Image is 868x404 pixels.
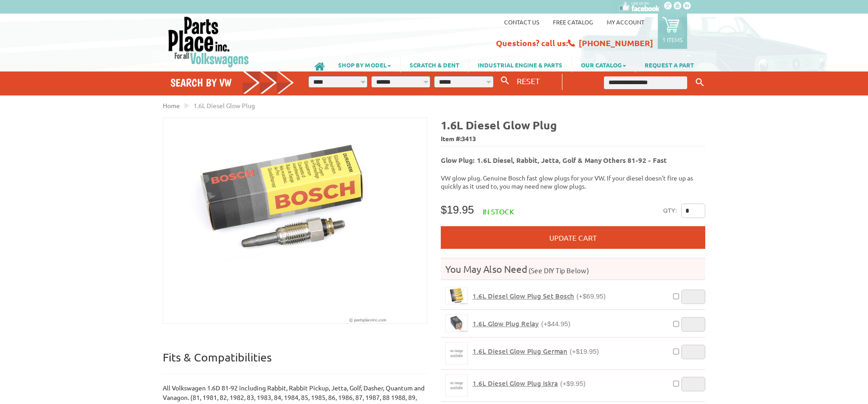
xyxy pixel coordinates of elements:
span: (+$19.95) [570,347,599,355]
span: RESET [517,76,540,86]
img: 1.6L Diesel Glow Plug Set Bosch [446,287,467,304]
span: 1.6L Diesel Glow Plug Set Bosch [472,291,574,300]
span: In stock [483,207,514,216]
p: 1 items [662,36,683,43]
span: (+$69.95) [576,292,606,300]
img: Parts Place Inc! [167,16,250,68]
a: Contact us [504,18,539,26]
a: 1.6L Diesel Glow Plug German [445,342,468,365]
a: 1.6L Diesel Glow Plug Iskra [445,374,468,397]
a: Home [163,101,180,109]
img: 1.6L Glow Plug Relay [446,315,467,332]
a: SHOP BY MODEL [329,57,400,72]
p: Fits & Compatibilities [163,350,427,374]
a: INDUSTRIAL ENGINE & PARTS [469,57,571,72]
span: 3413 [462,134,476,143]
img: 1.6L Diesel Glow Plug [163,118,427,323]
span: (+$9.95) [560,380,585,387]
span: (+$44.95) [541,320,571,328]
span: $19.95 [441,204,474,216]
button: Search By VW... [497,74,513,87]
h4: You May Also Need [441,263,705,275]
span: (See DIY Tip Below) [527,266,589,275]
button: Update Cart [441,226,705,249]
a: 1.6L Diesel Glow Plug German(+$19.95) [472,347,599,356]
a: 1.6L Diesel Glow Plug Set Bosch(+$69.95) [472,292,606,300]
button: RESET [513,74,543,87]
a: OUR CATALOG [572,57,635,72]
a: SCRATCH & DENT [401,57,468,72]
a: 1.6L Glow Plug Relay(+$44.95) [472,319,571,328]
span: Item #: [441,133,705,146]
button: Keyword Search [693,75,707,90]
h4: Search by VW [170,76,294,89]
span: 1.6L Glow Plug Relay [472,319,539,328]
a: 1.6L Diesel Glow Plug Set Bosch [445,287,468,304]
img: 1.6L Diesel Glow Plug Iskra [446,375,467,396]
p: VW glow plug. Genuine Bosch fast glow plugs for your VW. If your diesel doesn't fire up as quickl... [441,174,705,190]
b: 1.6L Diesel Glow Plug [441,118,557,132]
a: REQUEST A PART [636,57,703,72]
a: 1.6L Diesel Glow Plug Iskra(+$9.95) [472,379,585,388]
span: 1.6L Diesel Glow Plug [193,101,255,109]
a: 1.6L Glow Plug Relay [445,314,468,332]
span: Update Cart [549,233,597,242]
label: Qty: [663,204,677,218]
b: Glow Plug: 1.6L Diesel, Rabbit, Jetta, Golf & Many Others 81-92 - Fast [441,156,667,165]
a: Free Catalog [553,18,593,26]
span: 1.6L Diesel Glow Plug Iskra [472,379,558,388]
a: My Account [607,18,644,26]
a: 1 items [658,14,687,49]
img: 1.6L Diesel Glow Plug German [446,342,467,364]
span: 1.6L Diesel Glow Plug German [472,347,567,356]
